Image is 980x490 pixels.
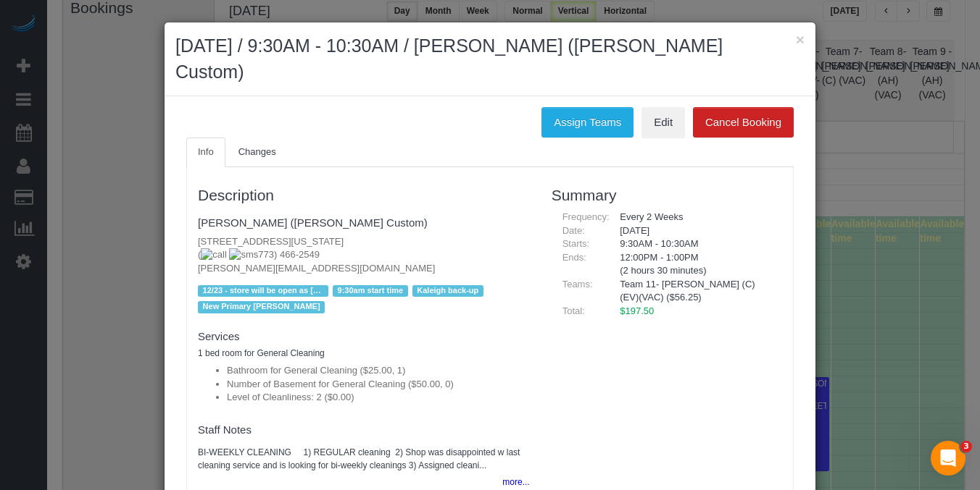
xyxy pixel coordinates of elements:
[960,441,972,452] span: 3
[198,249,320,260] span: ( 773) 466-2549
[198,447,530,471] pre: BI-WEEKLY CLEANING 1) REGULAR cleaning 2) Shop was disappointed w last cleaning service and is lo...
[186,138,225,167] a: Info
[693,107,794,138] button: Cancel Booking
[198,235,530,276] p: [STREET_ADDRESS][US_STATE] [PERSON_NAME][EMAIL_ADDRESS][DOMAIN_NAME]
[238,146,276,157] span: Changes
[562,225,585,236] span: Date:
[796,32,805,47] button: ×
[227,378,530,392] li: Number of Basement for General Cleaning ($50.00, 0)
[198,285,328,297] span: 12/23 - store will be open as [PERSON_NAME] confirmed
[641,107,685,138] a: Edit
[552,187,782,203] h3: Summary
[201,248,227,262] img: call
[412,285,483,297] span: Kaleigh back-up
[198,331,530,343] h4: Services
[609,211,782,224] div: Every 2 Weeks
[227,364,530,378] li: Bathroom for General Cleaning ($25.00, 1)
[931,441,966,476] iframe: Intercom live chat
[541,107,634,138] button: Assign Teams
[227,391,530,405] li: Level of Cleanliness: 2 ($0.00)
[609,224,782,238] div: [DATE]
[227,138,288,167] a: Changes
[562,305,585,316] span: Total:
[198,301,325,313] span: New Primary [PERSON_NAME]
[562,279,593,290] span: Teams:
[198,349,530,358] h5: 1 bed room for General Cleaning
[620,305,654,316] span: $197.50
[198,187,530,203] h3: Description
[562,238,590,249] span: Starts:
[198,216,428,229] a: [PERSON_NAME] ([PERSON_NAME] Custom)
[175,33,805,85] h2: [DATE] / 9:30AM - 10:30AM / [PERSON_NAME] ([PERSON_NAME] Custom)
[609,237,782,251] div: 9:30AM - 10:30AM
[198,146,214,157] span: Info
[609,251,782,278] div: 12:00PM - 1:00PM (2 hours 30 minutes)
[229,248,258,262] img: sms
[562,252,586,263] span: Ends:
[562,211,610,222] span: Frequency:
[620,278,771,305] li: Team 11- [PERSON_NAME] (C)(EV)(VAC) ($56.25)
[198,424,530,436] h4: Staff Notes
[333,285,408,297] span: 9:30am start time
